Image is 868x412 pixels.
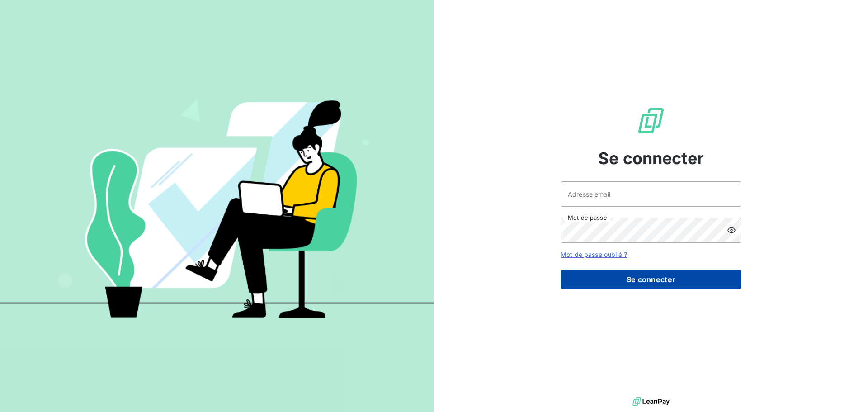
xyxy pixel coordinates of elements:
[637,106,665,135] img: Logo LeanPay
[598,146,704,170] span: Se connecter
[561,270,741,289] button: Se connecter
[632,395,670,408] img: logo
[561,181,741,207] input: placeholder
[561,251,627,258] a: Mot de passe oublié ?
